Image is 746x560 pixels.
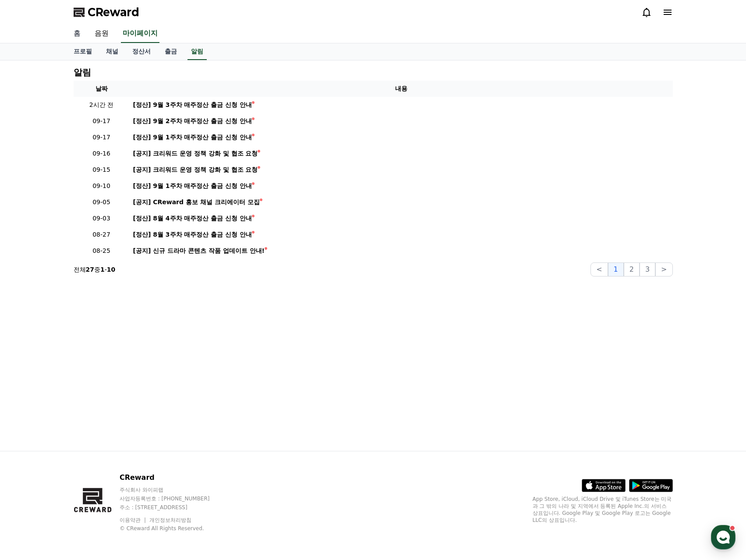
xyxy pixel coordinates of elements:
[77,117,126,126] p: 09-17
[77,133,126,142] p: 09-17
[3,278,58,300] a: 홈
[133,149,669,158] a: [공지] 크리워드 운영 정책 강화 및 협조 요청
[107,266,115,273] strong: 10
[77,181,126,191] p: 09-10
[624,262,640,276] button: 2
[133,246,669,255] a: [공지] 신규 드라마 콘텐츠 작품 업데이트 안내!
[133,214,252,223] div: [정산] 8월 4주차 매주정산 출금 신청 안내
[133,181,669,191] a: [정산] 9월 1주차 매주정산 출금 신청 안내
[120,486,226,493] p: 주식회사 와이피랩
[77,214,126,223] p: 09-03
[133,133,252,142] div: [정산] 9월 1주차 매주정산 출금 신청 안내
[120,472,226,483] p: CReward
[608,262,624,276] button: 1
[99,43,125,60] a: 채널
[533,496,673,524] p: App Store, iCloud, iCloud Drive 및 iTunes Store는 미국과 그 밖의 나라 및 지역에서 등록된 Apple Inc.의 서비스 상표입니다. Goo...
[77,230,126,239] p: 08-27
[74,81,130,97] th: 날짜
[74,265,116,274] p: 전체 중 -
[130,81,673,97] th: 내용
[125,43,158,60] a: 정산서
[133,165,258,174] div: [공지] 크리워드 운영 정책 강화 및 협조 요청
[121,25,159,43] a: 마이페이지
[58,278,113,300] a: 대화
[120,495,226,502] p: 사업자등록번호 : [PHONE_NUMBER]
[133,214,669,223] a: [정산] 8월 4주차 매주정산 출금 신청 안내
[187,43,207,60] a: 알림
[74,67,91,77] h4: 알림
[149,517,191,523] a: 개인정보처리방침
[67,43,99,60] a: 프로필
[113,278,168,300] a: 설정
[74,5,139,19] a: CReward
[133,230,669,239] a: [정산] 8월 3주차 매주정산 출금 신청 안내
[133,149,258,158] div: [공지] 크리워드 운영 정책 강화 및 협조 요청
[590,262,608,276] button: <
[120,517,147,523] a: 이용약관
[88,25,116,43] a: 음원
[67,25,88,43] a: 홈
[133,117,252,126] div: [정산] 9월 2주차 매주정산 출금 신청 안내
[88,5,139,19] span: CReward
[655,262,672,276] button: >
[28,291,33,298] span: 홈
[120,504,226,511] p: 주소 : [STREET_ADDRESS]
[77,149,126,158] p: 09-16
[133,100,669,110] a: [정산] 9월 3주차 매주정산 출금 신청 안내
[133,198,669,207] a: [공지] CReward 홍보 채널 크리에이터 모집
[133,117,669,126] a: [정산] 9월 2주차 매주정산 출금 신청 안내
[640,262,655,276] button: 3
[77,100,126,110] p: 2시간 전
[86,266,94,273] strong: 27
[133,181,252,191] div: [정산] 9월 1주차 매주정산 출금 신청 안내
[133,230,252,239] div: [정산] 8월 3주차 매주정산 출금 신청 안내
[133,165,669,174] a: [공지] 크리워드 운영 정책 강화 및 협조 요청
[80,291,91,298] span: 대화
[135,291,146,298] span: 설정
[77,198,126,207] p: 09-05
[77,165,126,174] p: 09-15
[133,198,260,207] div: [공지] CReward 홍보 채널 크리에이터 모집
[120,525,226,532] p: © CReward All Rights Reserved.
[77,246,126,255] p: 08-25
[133,133,669,142] a: [정산] 9월 1주차 매주정산 출금 신청 안내
[158,43,184,60] a: 출금
[133,246,265,255] div: [공지] 신규 드라마 콘텐츠 작품 업데이트 안내!
[100,266,105,273] strong: 1
[133,100,252,110] div: [정산] 9월 3주차 매주정산 출금 신청 안내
